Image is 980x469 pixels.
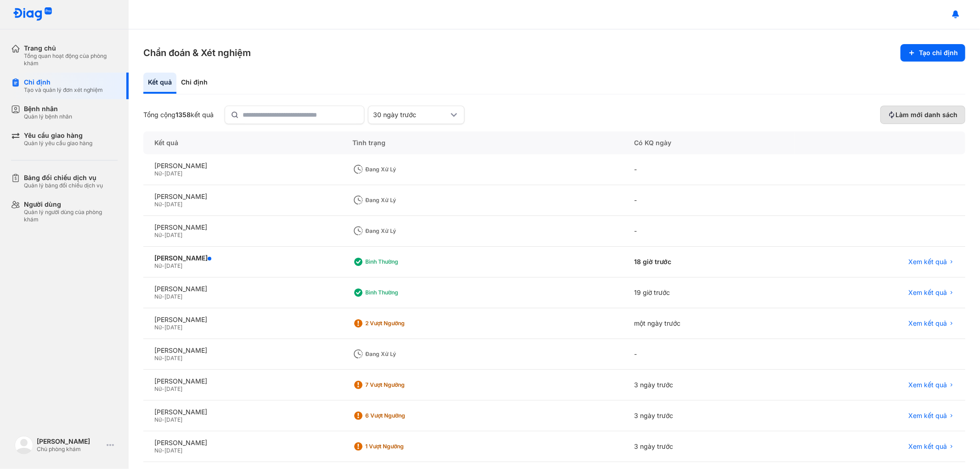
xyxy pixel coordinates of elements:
[15,436,33,454] img: logo
[164,201,182,208] span: [DATE]
[162,293,164,300] span: -
[623,247,795,277] div: 18 giờ trước
[154,316,331,324] div: [PERSON_NAME]
[901,44,965,62] button: Tạo chỉ định
[176,73,212,94] div: Chỉ định
[176,111,191,119] span: 1358
[154,201,162,208] span: Nữ
[366,166,439,173] div: Đang xử lý
[154,254,331,262] div: [PERSON_NAME]
[37,446,103,453] div: Chủ phòng khám
[24,131,92,140] div: Yêu cầu giao hàng
[164,232,182,238] span: [DATE]
[24,86,103,94] div: Tạo và quản lý đơn xét nghiệm
[162,447,164,454] span: -
[164,170,182,177] span: [DATE]
[154,223,331,232] div: [PERSON_NAME]
[908,381,947,389] span: Xem kết quả
[24,140,92,147] div: Quản lý yêu cầu giao hàng
[143,111,214,119] div: Tổng cộng kết quả
[366,227,439,235] div: Đang xử lý
[24,182,103,189] div: Quản lý bảng đối chiếu dịch vụ
[373,111,448,119] div: 30 ngày trước
[623,308,795,339] div: một ngày trước
[162,232,164,238] span: -
[908,258,947,266] span: Xem kết quả
[162,385,164,392] span: -
[164,293,182,300] span: [DATE]
[143,131,342,154] div: Kết quả
[154,232,162,238] span: Nữ
[366,350,439,358] div: Đang xử lý
[366,320,439,327] div: 2 Vượt ngưỡng
[154,285,331,293] div: [PERSON_NAME]
[24,78,103,86] div: Chỉ định
[24,113,72,120] div: Quản lý bệnh nhân
[908,442,947,451] span: Xem kết quả
[154,377,331,385] div: [PERSON_NAME]
[623,277,795,308] div: 19 giờ trước
[623,154,795,185] div: -
[623,131,795,154] div: Có KQ ngày
[908,288,947,297] span: Xem kết quả
[623,431,795,462] div: 3 ngày trước
[154,447,162,454] span: Nữ
[623,339,795,370] div: -
[623,370,795,401] div: 3 ngày trước
[13,7,52,22] img: logo
[366,258,439,266] div: Bình thường
[366,412,439,419] div: 6 Vượt ngưỡng
[154,192,331,201] div: [PERSON_NAME]
[880,106,965,124] button: Làm mới danh sách
[154,385,162,392] span: Nữ
[154,262,162,269] span: Nữ
[342,131,623,154] div: Tình trạng
[24,200,118,209] div: Người dùng
[164,262,182,269] span: [DATE]
[24,52,118,67] div: Tổng quan hoạt động của phòng khám
[164,416,182,423] span: [DATE]
[895,111,957,119] span: Làm mới danh sách
[154,162,331,170] div: [PERSON_NAME]
[366,443,439,450] div: 1 Vượt ngưỡng
[623,185,795,216] div: -
[162,170,164,177] span: -
[154,439,331,447] div: [PERSON_NAME]
[143,46,251,59] h3: Chẩn đoán & Xét nghiệm
[154,416,162,423] span: Nữ
[24,44,118,52] div: Trang chủ
[366,197,439,204] div: Đang xử lý
[164,385,182,392] span: [DATE]
[162,416,164,423] span: -
[164,355,182,362] span: [DATE]
[908,319,947,328] span: Xem kết quả
[24,105,72,113] div: Bệnh nhân
[154,293,162,300] span: Nữ
[366,381,439,389] div: 7 Vượt ngưỡng
[154,324,162,331] span: Nữ
[623,401,795,431] div: 3 ngày trước
[154,408,331,416] div: [PERSON_NAME]
[154,355,162,362] span: Nữ
[154,346,331,355] div: [PERSON_NAME]
[366,289,439,296] div: Bình thường
[24,174,103,182] div: Bảng đối chiếu dịch vụ
[143,73,176,94] div: Kết quả
[37,437,103,446] div: [PERSON_NAME]
[162,201,164,208] span: -
[623,216,795,247] div: -
[162,355,164,362] span: -
[162,324,164,331] span: -
[24,209,118,223] div: Quản lý người dùng của phòng khám
[164,447,182,454] span: [DATE]
[162,262,164,269] span: -
[164,324,182,331] span: [DATE]
[908,412,947,420] span: Xem kết quả
[154,170,162,177] span: Nữ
